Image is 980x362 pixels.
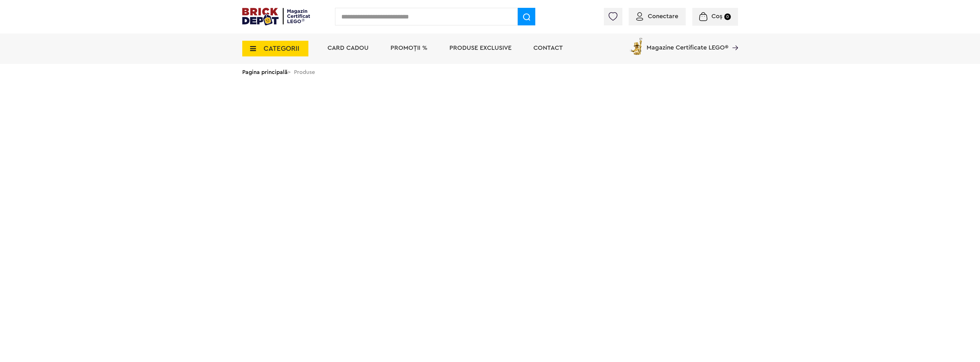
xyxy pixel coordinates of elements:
[728,36,738,43] a: Magazine Certificate LEGO®
[636,13,678,19] a: Conectare
[711,13,722,19] span: Coș
[647,36,728,51] span: Magazine Certificate LEGO®
[264,45,299,52] span: CATEGORII
[724,13,731,20] small: 0
[648,13,678,19] span: Conectare
[533,45,563,51] a: Contact
[242,69,288,75] a: Pagina principală
[328,45,369,51] a: Card Cadou
[449,45,511,51] a: Produse exclusive
[390,45,427,51] a: PROMOȚII %
[242,64,738,80] div: > Produse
